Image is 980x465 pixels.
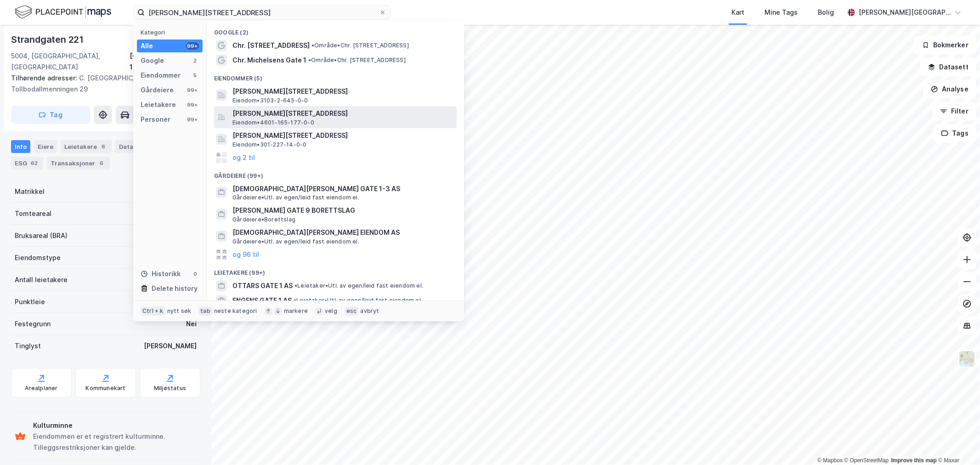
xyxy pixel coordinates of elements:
div: Nei [186,318,197,329]
button: Tag [11,106,90,124]
img: logo.f888ab2527a4732fd821a326f86c7f29.svg [15,4,111,20]
span: Tilhørende adresser: [11,74,79,82]
div: Bolig [818,7,834,18]
div: avbryt [360,307,379,315]
div: nytt søk [167,307,192,315]
button: Filter [932,102,976,120]
div: Arealplaner [25,385,57,392]
div: neste kategori [214,307,257,315]
div: Matrikkel [15,186,45,197]
span: [PERSON_NAME][STREET_ADDRESS] [232,86,453,97]
span: [DEMOGRAPHIC_DATA][PERSON_NAME] EIENDOM AS [232,227,453,238]
span: [PERSON_NAME][STREET_ADDRESS] [232,130,453,141]
button: Analyse [923,80,976,98]
div: Delete history [152,283,198,294]
div: Leietakere [61,140,112,153]
button: og 96 til [232,249,259,260]
div: 5004, [GEOGRAPHIC_DATA], [GEOGRAPHIC_DATA] [11,51,130,73]
span: Chr. Michelsens Gate 1 [232,55,306,66]
div: C. [GEOGRAPHIC_DATA] 60, Tollbodallmenningen 29 [11,73,193,95]
div: Google (2) [207,22,464,38]
div: 6 [99,142,108,151]
div: 0 [192,270,199,278]
span: ENGENS GATE 1 AS [232,295,292,306]
div: Antall leietakere [15,274,68,285]
span: Område • Chr. [STREET_ADDRESS] [308,57,406,64]
button: Tags [934,124,976,142]
div: Info [11,140,30,153]
div: Eiere [34,140,57,153]
div: Tomteareal [15,208,51,219]
div: Punktleie [15,296,45,307]
div: [GEOGRAPHIC_DATA], 165/84 [130,51,200,73]
input: Søk på adresse, matrikkel, gårdeiere, leietakere eller personer [145,6,379,19]
div: Alle [141,40,153,51]
div: 62 [29,159,40,168]
span: [PERSON_NAME][STREET_ADDRESS] [232,108,453,119]
div: Miljøstatus [154,385,186,392]
span: Leietaker • Utl. av egen/leid fast eiendom el. [295,282,423,289]
div: Festegrunn [15,318,51,329]
a: OpenStreetMap [844,457,889,464]
button: Bokmerker [914,36,976,54]
div: Kart [731,7,744,18]
div: Ctrl + k [141,306,165,316]
div: Kategori [141,29,203,36]
div: Datasett [115,140,161,153]
div: Eiendommer [141,70,181,81]
div: 99+ [186,86,199,94]
div: Eiendomstype [15,252,61,263]
span: Gårdeiere • Utl. av egen/leid fast eiendom el. [232,194,359,201]
iframe: Chat Widget [934,421,980,465]
div: markere [284,307,308,315]
span: Eiendom • 301-227-14-0-0 [232,141,306,148]
div: Tinglyst [15,340,41,352]
span: • [294,297,296,304]
span: Chr. [STREET_ADDRESS] [232,40,310,51]
button: og 2 til [232,152,255,163]
div: Bruksareal (BRA) [15,230,68,241]
div: Kulturminne [33,420,197,431]
div: tab [198,306,212,316]
div: velg [325,307,337,315]
div: 99+ [186,42,199,50]
div: Eiendommen er et registrert kulturminne. Tilleggsrestriksjoner kan gjelde. [33,431,197,453]
div: Personer [141,114,170,125]
img: Z [958,350,976,368]
div: [PERSON_NAME] [144,340,197,352]
div: 2 [192,57,199,64]
div: 99+ [186,101,199,108]
div: 6 [97,159,106,168]
span: Leietaker • Utl. av egen/leid fast eiendom el. [294,297,422,304]
div: Gårdeiere (99+) [207,165,464,181]
div: Gårdeiere [141,85,174,96]
a: Improve this map [891,457,937,464]
div: Eiendommer (5) [207,68,464,84]
span: Gårdeiere • Utl. av egen/leid fast eiendom el. [232,238,359,245]
span: Eiendom • 3103-2-645-0-0 [232,97,308,104]
span: Gårdeiere • Borettslag [232,216,295,223]
a: Mapbox [817,457,843,464]
div: esc [345,306,359,316]
span: OTTARS GATE 1 AS [232,280,293,291]
div: Transaksjoner [47,157,110,170]
span: Eiendom • 4601-165-177-0-0 [232,119,314,126]
span: • [312,42,314,49]
span: • [295,282,297,289]
div: Mine Tags [765,7,798,18]
span: • [308,57,311,63]
div: 5 [192,72,199,79]
div: 99+ [186,116,199,123]
button: Datasett [920,58,976,76]
div: ESG [11,157,43,170]
span: [PERSON_NAME] GATE 9 BORETTSLAG [232,205,453,216]
span: [DEMOGRAPHIC_DATA][PERSON_NAME] GATE 1-3 AS [232,183,453,194]
div: Strandgaten 221 [11,32,85,47]
div: Leietakere (99+) [207,262,464,278]
div: [PERSON_NAME][GEOGRAPHIC_DATA] [859,7,951,18]
div: Historikk [141,268,181,279]
div: Google [141,55,164,66]
div: Kommunekart [85,385,125,392]
div: Leietakere [141,99,176,110]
